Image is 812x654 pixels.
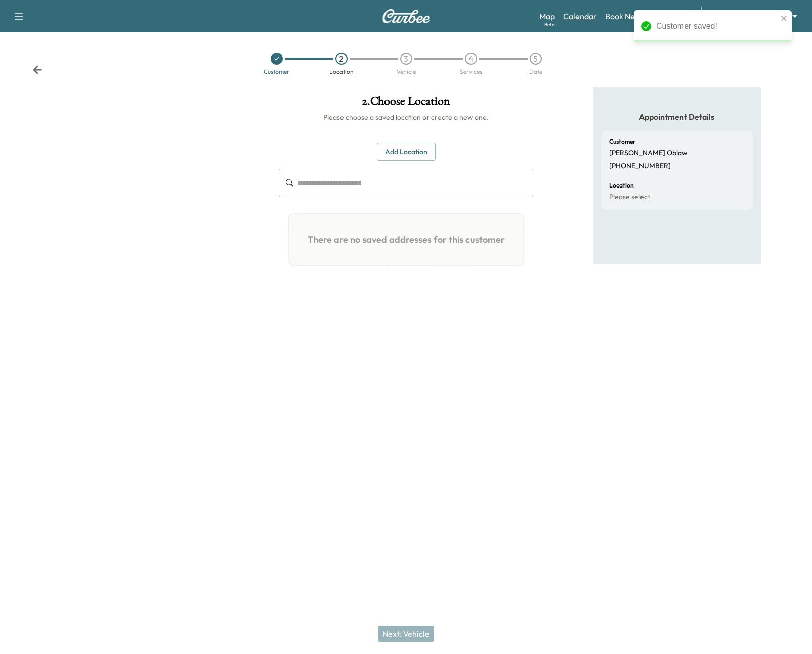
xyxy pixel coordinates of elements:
div: Vehicle [397,69,416,75]
div: Beta [544,21,555,28]
a: MapBeta [539,10,555,22]
h6: Please choose a saved location or create a new one. [279,112,533,122]
div: Services [460,69,482,75]
h6: Customer [609,138,635,145]
div: 4 [465,53,477,65]
div: 5 [530,53,542,65]
div: Location [329,69,354,75]
div: 3 [400,53,412,65]
h5: Appointment Details [601,111,753,122]
p: [PERSON_NAME] Oblaw [609,149,688,158]
h1: There are no saved addresses for this customer [297,222,515,257]
img: Curbee Logo [382,9,431,23]
h6: Location [609,182,634,189]
h1: 2 . Choose Location [279,95,533,112]
a: Calendar [563,10,597,22]
div: Back [32,65,42,75]
div: 2 [335,53,348,65]
a: Book New Appointment [605,10,691,22]
button: Add Location [377,143,436,161]
p: Please select [609,193,650,202]
div: Customer [264,69,289,75]
div: Date [529,69,542,75]
p: [PHONE_NUMBER] [609,162,671,171]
